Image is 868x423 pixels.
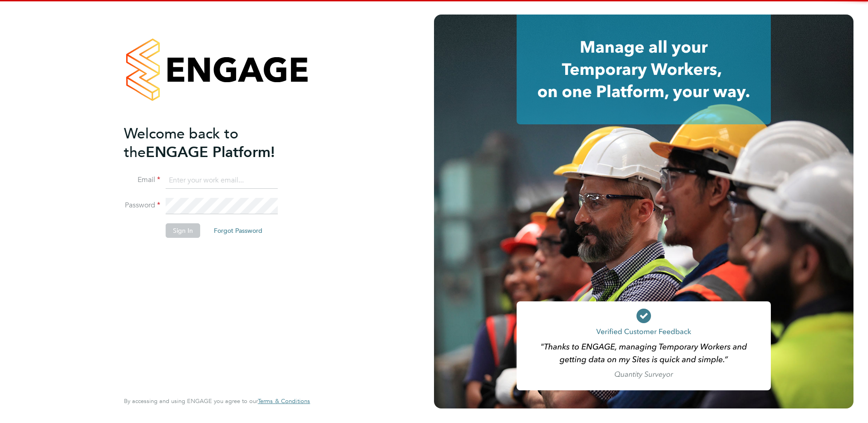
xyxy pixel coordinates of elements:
[258,397,310,405] span: Terms & Conditions
[124,201,160,210] label: Password
[166,172,278,189] input: Enter your work email...
[124,397,310,405] span: By accessing and using ENGAGE you agree to our
[207,223,270,238] button: Forgot Password
[166,223,200,238] button: Sign In
[258,398,310,405] a: Terms & Conditions
[124,175,160,185] label: Email
[124,124,301,162] h2: ENGAGE Platform!
[124,125,238,161] span: Welcome back to the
